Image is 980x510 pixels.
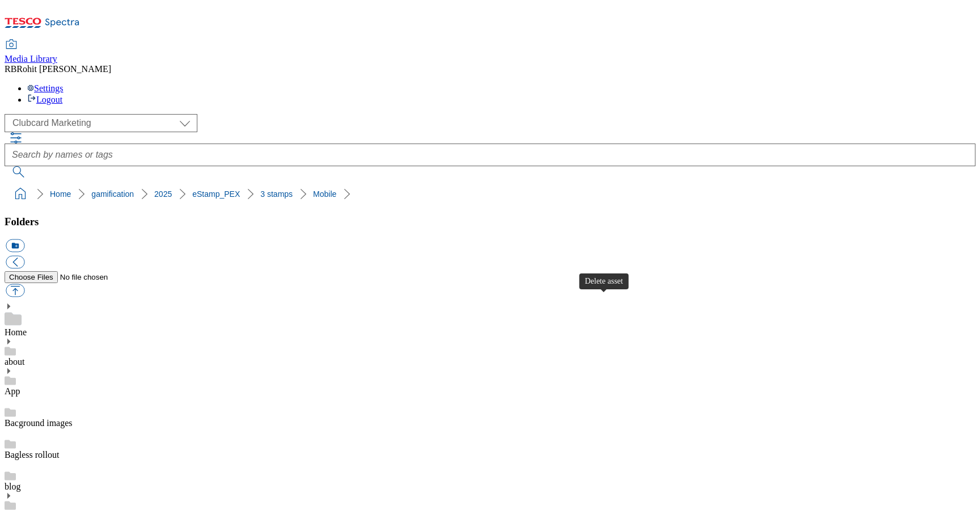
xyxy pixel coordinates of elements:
[5,482,20,491] a: blog
[260,189,293,199] a: 3 stamps
[5,183,975,205] nav: breadcrumb
[154,189,172,199] a: 2025
[5,327,27,337] a: Home
[16,64,111,74] span: Rohit [PERSON_NAME]
[11,185,29,203] a: home
[27,83,64,93] a: Settings
[5,357,25,366] a: about
[5,144,975,166] input: Search by names or tags
[5,418,73,428] a: Bacground images
[5,216,975,228] h3: Folders
[5,386,20,396] a: App
[5,40,57,64] a: Media Library
[91,189,134,199] a: gamification
[313,189,336,199] a: Mobile
[50,189,71,199] a: Home
[5,54,57,64] span: Media Library
[5,64,16,74] span: RB
[5,450,59,460] a: Bagless rollout
[192,189,240,199] a: eStamp_PEX
[27,95,62,104] a: Logout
